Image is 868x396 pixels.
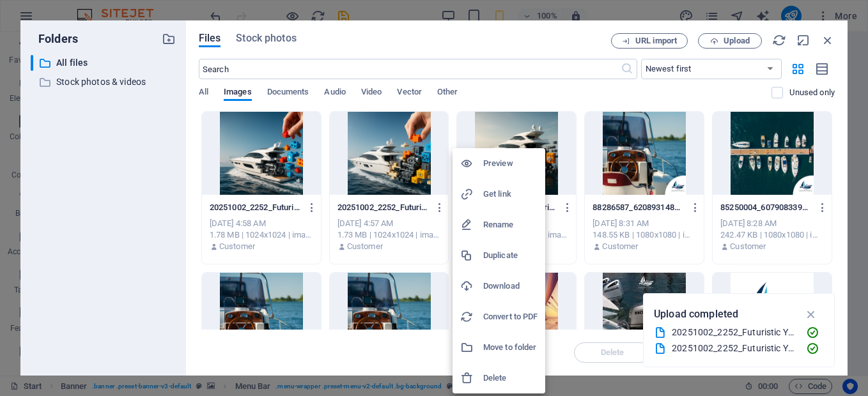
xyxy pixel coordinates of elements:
h6: Get link [483,187,538,202]
button: 1 [29,270,37,277]
h6: Convert to PDF [483,309,538,324]
h6: Download [483,278,538,294]
button: 2 [29,285,37,293]
h6: Duplicate [483,248,538,263]
button: 4 [29,316,37,323]
button: 5 [29,331,37,339]
h6: Delete [483,370,538,386]
button: 3 [29,300,37,308]
h6: Preview [483,156,538,171]
h6: Rename [483,217,538,232]
h6: Move to folder [483,340,538,355]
